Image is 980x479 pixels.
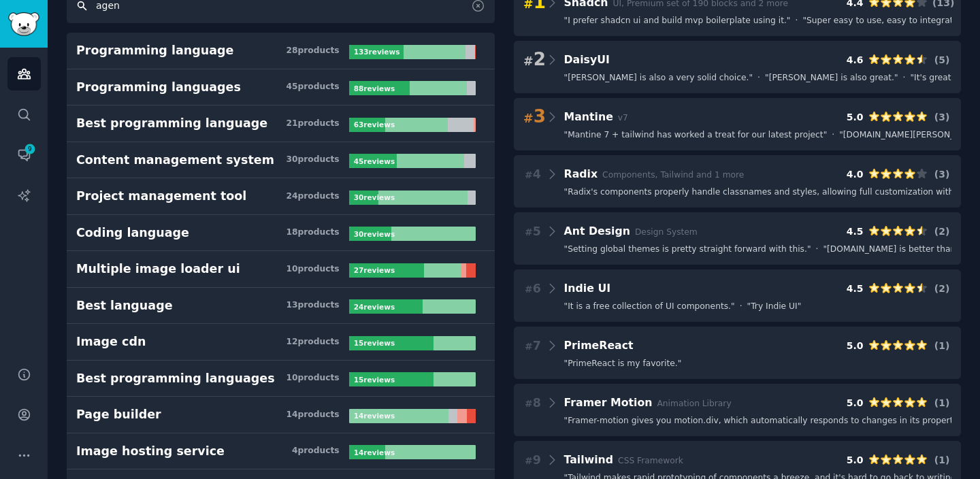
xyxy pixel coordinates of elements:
div: 4.6 [847,53,864,67]
span: 2 [523,49,546,71]
span: " PrimeReact is my favorite. " [564,358,682,370]
span: # [525,227,533,237]
div: 5.0 [847,339,864,353]
div: 30 product s [286,154,339,166]
span: CSS Framework [618,456,683,465]
span: # [523,112,534,125]
b: 30 review s [354,193,395,201]
a: Programming languages45products88reviews [67,69,495,106]
div: Image hosting service [76,443,225,460]
div: 14 product s [286,409,339,421]
div: ( 1 ) [932,396,951,410]
img: GummySearch logo [8,12,39,36]
div: ( 1 ) [932,339,951,353]
span: · [816,244,819,256]
span: " It is a free collection of UI components. " [564,301,735,313]
b: 14 review s [354,412,395,420]
a: Coding language18products30reviews [67,215,495,252]
div: 10 product s [286,263,339,276]
span: Framer Motion [564,396,653,409]
div: Coding language [76,225,189,242]
div: Content management system [76,152,274,169]
a: 9 [7,138,41,171]
div: ( 2 ) [932,225,951,239]
span: · [903,72,906,84]
span: 9 [24,144,36,154]
span: # [525,284,533,295]
div: Multiple image loader ui [76,261,240,278]
div: 18 product s [286,227,339,239]
span: " Setting global themes is pretty straight forward with this. " [564,244,811,256]
div: 5.0 [847,453,864,467]
div: 5.0 [847,396,864,410]
span: 8 [525,395,541,412]
span: DaisyUI [564,53,610,66]
div: ( 5 ) [932,53,951,67]
span: · [740,301,742,313]
span: 9 [525,452,541,469]
div: 28 product s [286,45,339,57]
div: 12 product s [286,336,339,348]
a: Best language13products24reviews [67,288,495,325]
span: Tailwind [564,453,614,466]
a: Page builder14products14reviews [67,397,495,433]
div: 24 product s [286,191,339,203]
b: 30 review s [354,230,395,238]
span: " I prefer shadcn ui and build mvp boilerplate using it. " [564,15,791,27]
span: Radix [564,167,598,180]
span: · [796,15,798,27]
div: ( 3 ) [932,167,951,182]
div: Best language [76,297,173,314]
div: Best programming languages [76,370,275,387]
span: 4 [525,166,541,183]
div: 5.0 [847,110,864,125]
div: 4.5 [847,282,864,296]
span: " [PERSON_NAME] is also a very solid choice. " [564,72,753,84]
a: Image cdn12products15reviews [67,324,495,361]
b: 14 review s [354,448,395,457]
div: 45 product s [286,81,339,93]
b: 27 review s [354,266,395,274]
div: 4.5 [847,225,864,239]
span: 5 [525,223,541,240]
span: Animation Library [657,399,731,408]
span: " Try Indie UI " [747,301,802,313]
span: Mantine [564,110,613,123]
a: Content management system30products45reviews [67,142,495,179]
span: # [525,455,533,466]
a: Best programming languages10products15reviews [67,361,495,397]
b: 15 review s [354,376,395,384]
a: Best programming language21products63reviews [67,105,495,142]
span: " Mantine 7 + tailwind has worked a treat for our latest project " [564,129,828,142]
div: Best programming language [76,115,267,132]
b: 24 review s [354,303,395,311]
a: Multiple image loader ui10products27reviews [67,251,495,288]
div: Project management tool [76,188,246,205]
span: 7 [525,337,541,354]
b: 133 review s [354,48,400,56]
span: " [PERSON_NAME] is also great. " [765,72,898,84]
span: 3 [523,106,546,128]
span: PrimeReact [564,339,634,352]
div: ( 1 ) [932,453,951,467]
b: 88 review s [354,84,395,93]
div: 13 product s [286,299,339,312]
span: # [525,398,533,409]
span: · [832,129,834,142]
div: 21 product s [286,118,339,130]
div: ( 3 ) [932,110,951,125]
span: # [523,54,534,68]
div: Page builder [76,406,161,423]
b: 63 review s [354,120,395,129]
span: Components, Tailwind and 1 more [602,170,744,180]
div: ( 2 ) [932,282,951,296]
span: · [757,72,760,84]
span: # [525,169,533,180]
div: 4 product s [292,445,340,457]
span: v7 [618,113,628,122]
span: Design System [635,227,698,237]
a: Programming language28products133reviews [67,33,495,69]
div: 10 product s [286,372,339,384]
b: 15 review s [354,339,395,347]
div: Programming language [76,42,233,59]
